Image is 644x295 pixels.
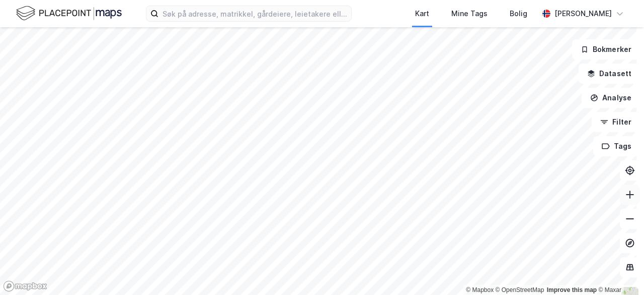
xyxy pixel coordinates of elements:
iframe: Chat Widget [594,247,644,295]
div: Mine Tags [451,8,488,20]
button: Tags [593,136,640,156]
div: Bolig [510,8,527,20]
button: Filter [592,112,640,132]
button: Analyse [582,88,640,108]
div: [PERSON_NAME] [554,8,612,20]
div: Kontrollprogram for chat [594,247,644,295]
a: Mapbox homepage [3,280,47,292]
img: logo.f888ab2527a4732fd821a326f86c7f29.svg [16,5,122,22]
a: Improve this map [547,286,597,293]
a: Mapbox [466,286,494,293]
button: Bokmerker [572,39,640,60]
div: Kart [415,8,429,20]
a: OpenStreetMap [496,286,544,293]
button: Datasett [579,64,640,84]
input: Søk på adresse, matrikkel, gårdeiere, leietakere eller personer [158,6,351,21]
